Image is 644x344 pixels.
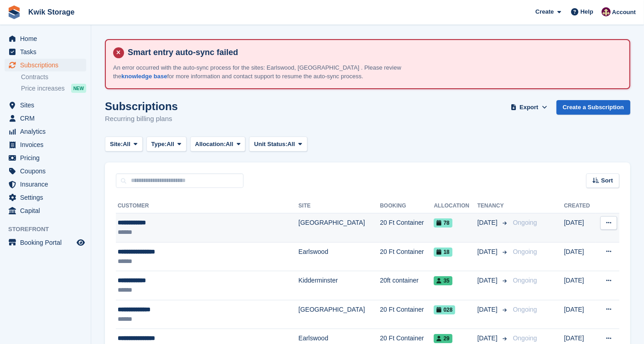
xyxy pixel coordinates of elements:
[5,152,86,164] a: menu
[146,137,187,152] button: Type: All
[478,334,499,343] span: [DATE]
[478,218,499,228] span: [DATE]
[5,125,86,138] a: menu
[121,73,167,80] a: knowledge base
[564,242,596,271] td: [DATE]
[20,204,75,217] span: Capital
[7,5,21,19] img: stora-icon-8386f47178a22dfd0bd8f6a31ec36ba5ce8667c1dd55bd0f319d3a0aa187defe.svg
[380,199,434,213] th: Booking
[380,242,434,271] td: 20 Ft Container
[535,7,554,16] span: Create
[21,84,65,93] span: Price increases
[20,236,75,249] span: Booking Portal
[434,248,452,257] span: 18
[5,178,86,191] a: menu
[434,305,455,314] span: 028
[478,247,499,257] span: [DATE]
[581,7,593,16] span: Help
[513,334,537,342] span: Ongoing
[105,137,143,152] button: Site: All
[380,300,434,329] td: 20 Ft Container
[5,138,86,151] a: menu
[556,100,630,115] a: Create a Subscription
[20,32,75,45] span: Home
[602,7,611,16] img: ellie tragonette
[513,248,537,255] span: Ongoing
[20,178,75,191] span: Insurance
[298,199,380,213] th: Site
[20,165,75,177] span: Coupons
[105,114,178,124] p: Recurring billing plans
[5,191,86,204] a: menu
[20,59,75,71] span: Subscriptions
[298,213,380,243] td: [GEOGRAPHIC_DATA]
[5,112,86,125] a: menu
[513,306,537,313] span: Ongoing
[195,140,226,149] span: Allocation:
[113,63,432,81] p: An error occurred with the auto-sync process for the sites: Earlswood, [GEOGRAPHIC_DATA] . Please...
[5,59,86,71] a: menu
[116,199,298,213] th: Customer
[478,305,499,314] span: [DATE]
[20,191,75,204] span: Settings
[513,277,537,284] span: Ongoing
[123,140,130,149] span: All
[564,199,596,213] th: Created
[434,199,477,213] th: Allocation
[612,8,636,17] span: Account
[434,276,452,285] span: 35
[249,137,307,152] button: Unit Status: All
[5,32,86,45] a: menu
[298,300,380,329] td: [GEOGRAPHIC_DATA]
[21,83,86,93] a: Price increases NEW
[20,46,75,58] span: Tasks
[151,140,167,149] span: Type:
[20,138,75,151] span: Invoices
[478,199,509,213] th: Tenancy
[564,213,596,243] td: [DATE]
[287,140,295,149] span: All
[513,219,537,226] span: Ongoing
[434,218,452,228] span: 78
[105,100,178,112] h1: Subscriptions
[5,46,86,58] a: menu
[75,237,86,248] a: Preview store
[20,152,75,164] span: Pricing
[5,204,86,217] a: menu
[124,47,622,58] h4: Smart entry auto-sync failed
[601,176,613,185] span: Sort
[380,271,434,300] td: 20ft container
[20,112,75,125] span: CRM
[25,5,78,20] a: Kwik Storage
[226,140,234,149] span: All
[20,125,75,138] span: Analytics
[509,100,549,115] button: Export
[434,334,452,343] span: 29
[254,140,287,149] span: Unit Status:
[5,165,86,177] a: menu
[71,84,86,93] div: NEW
[21,73,86,81] a: Contracts
[380,213,434,243] td: 20 Ft Container
[564,300,596,329] td: [DATE]
[478,276,499,285] span: [DATE]
[298,271,380,300] td: Kidderminster
[5,236,86,249] a: menu
[190,137,246,152] button: Allocation: All
[8,225,91,234] span: Storefront
[166,140,174,149] span: All
[564,271,596,300] td: [DATE]
[5,99,86,111] a: menu
[110,140,123,149] span: Site:
[20,99,75,111] span: Sites
[298,242,380,271] td: Earlswood
[519,103,538,112] span: Export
